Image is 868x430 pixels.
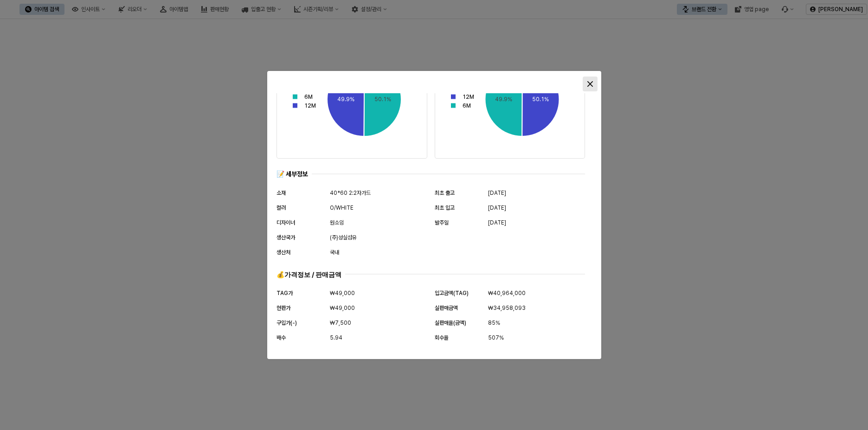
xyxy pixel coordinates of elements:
[276,334,286,341] span: 배수
[276,234,295,241] span: 생산국가
[276,270,341,279] div: 💰가격정보 / 판매금액
[488,203,506,212] span: [DATE]
[435,219,449,226] span: 발주일
[276,249,290,256] span: 생산처
[435,290,469,296] span: 입고금액(TAG)
[488,289,525,298] span: ₩40,964,000
[276,170,308,179] div: 📝 세부정보
[330,333,342,342] span: 5.94
[330,303,355,313] span: ₩49,000
[276,219,295,226] span: 디자이너
[330,203,354,212] span: O/WHITE
[330,188,371,198] span: 40*60 2:2자가드
[583,77,598,91] button: Close
[488,333,503,342] span: 507%
[435,190,455,196] span: 최초 출고
[488,318,500,327] span: 85%
[435,305,458,311] span: 실판매금액
[330,248,339,257] span: 국내
[276,205,286,211] span: 컬러
[488,218,506,227] span: [DATE]
[435,334,449,341] span: 회수율
[330,218,344,227] span: 원소임
[330,289,355,298] span: ₩49,000
[330,233,357,242] span: (주)성실섬유
[488,188,506,198] span: [DATE]
[276,320,297,326] span: 구입가(-)
[276,305,290,311] span: 현판가
[330,318,351,327] span: ₩7,500
[276,190,286,196] span: 소재
[435,205,455,211] span: 최초 입고
[435,320,466,326] span: 실판매율(금액)
[276,290,293,296] span: TAG가
[488,288,525,299] button: ₩40,964,000
[488,303,525,313] span: ₩34,958,093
